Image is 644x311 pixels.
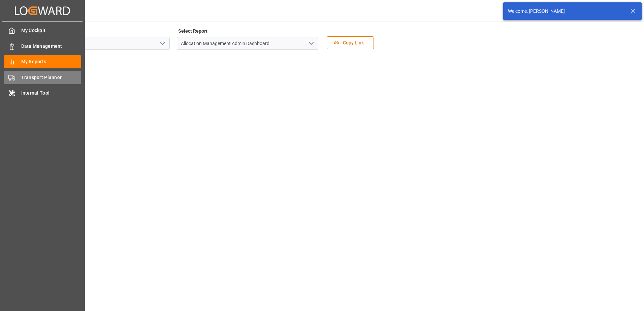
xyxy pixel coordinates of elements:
[508,8,624,15] div: Welcome, [PERSON_NAME]
[21,27,82,34] span: My Cockpit
[21,90,82,97] span: Internal Tool
[4,55,81,68] a: My Reports
[4,24,81,37] a: My Cockpit
[21,43,82,50] span: Data Management
[327,36,374,49] button: Copy Link
[4,87,81,100] a: Internal Tool
[21,74,82,81] span: Transport Planner
[340,39,367,46] span: Copy Link
[157,38,167,49] button: open menu
[177,37,318,50] input: Type to search/select
[28,37,170,50] input: Type to search/select
[4,39,81,53] a: Data Management
[177,26,208,36] label: Select Report
[21,58,82,65] span: My Reports
[306,38,316,49] button: open menu
[4,71,81,84] a: Transport Planner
